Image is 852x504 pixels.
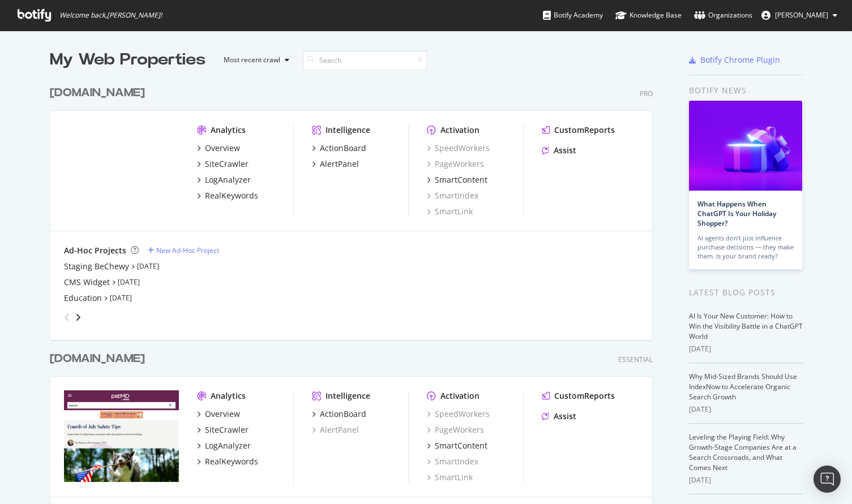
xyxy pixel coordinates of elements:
[74,312,82,323] div: angle-right
[211,390,246,402] div: Analytics
[312,158,359,170] a: AlertPanel
[694,10,752,21] div: Organizations
[700,54,780,66] div: Botify Chrome Plugin
[689,404,803,415] div: [DATE]
[689,372,797,402] a: Why Mid-Sized Brands Should Use IndexNow to Accelerate Organic Search Growth
[689,344,803,354] div: [DATE]
[197,408,240,420] a: Overview
[542,390,615,402] a: CustomReports
[542,145,576,156] a: Assist
[435,440,487,451] div: SmartContent
[197,456,258,467] a: RealKeywords
[205,174,251,186] div: LogAnalyzer
[427,158,484,170] a: PageWorkers
[427,456,478,467] a: SmartIndex
[64,277,110,288] a: CMS Widget
[211,124,246,136] div: Analytics
[320,143,366,154] div: ActionBoard
[689,84,803,97] div: Botify news
[554,411,576,422] div: Assist
[205,190,258,201] div: RealKeywords
[320,158,359,170] div: AlertPanel
[326,124,370,136] div: Intelligence
[543,10,603,21] div: Botify Academy
[224,57,280,63] div: Most recent crawl
[542,411,576,422] a: Assist
[197,143,240,154] a: Overview
[197,158,249,170] a: SiteCrawler
[215,51,294,69] button: Most recent crawl
[197,174,251,186] a: LogAnalyzer
[50,351,149,367] a: [DOMAIN_NAME]
[427,206,473,217] div: SmartLink
[312,143,366,154] a: ActionBoard
[697,199,776,228] a: What Happens When ChatGPT Is Your Holiday Shopper?
[197,440,251,451] a: LogAnalyzer
[427,472,473,483] a: SmartLink
[50,49,205,71] div: My Web Properties
[427,440,487,451] a: SmartContent
[64,390,179,482] img: www.petmd.com
[197,424,249,436] a: SiteCrawler
[542,124,615,136] a: CustomReports
[137,261,159,271] a: [DATE]
[205,158,249,170] div: SiteCrawler
[312,424,359,436] a: AlertPanel
[689,311,803,341] a: AI Is Your New Customer: How to Win the Visibility Battle in a ChatGPT World
[427,174,487,186] a: SmartContent
[312,408,366,420] a: ActionBoard
[615,10,682,21] div: Knowledge Base
[640,89,653,98] div: Pro
[205,424,249,436] div: SiteCrawler
[59,11,162,20] span: Welcome back, [PERSON_NAME] !
[64,292,102,304] a: Education
[320,408,366,420] div: ActionBoard
[110,293,132,303] a: [DATE]
[59,308,74,326] div: angle-left
[205,408,240,420] div: Overview
[618,355,653,364] div: Essential
[689,475,803,485] div: [DATE]
[303,50,427,70] input: Search
[689,286,803,299] div: Latest Blog Posts
[427,424,484,436] a: PageWorkers
[156,245,219,255] div: New Ad-Hoc Project
[435,174,487,186] div: SmartContent
[197,190,258,201] a: RealKeywords
[64,124,179,216] img: www.chewy.com
[50,85,145,101] div: [DOMAIN_NAME]
[554,145,576,156] div: Assist
[689,432,797,472] a: Leveling the Playing Field: Why Growth-Stage Companies Are at a Search Crossroads, and What Comes...
[148,245,219,255] a: New Ad-Hoc Project
[205,456,258,467] div: RealKeywords
[440,124,479,136] div: Activation
[427,190,478,201] a: SmartIndex
[427,408,490,420] a: SpeedWorkers
[689,101,802,191] img: What Happens When ChatGPT Is Your Holiday Shopper?
[50,351,145,367] div: [DOMAIN_NAME]
[205,143,240,154] div: Overview
[64,245,126,256] div: Ad-Hoc Projects
[205,440,251,451] div: LogAnalyzer
[440,390,479,402] div: Activation
[326,390,370,402] div: Intelligence
[697,234,794,261] div: AI agents don’t just influence purchase decisions — they make them. Is your brand ready?
[64,261,129,272] a: Staging BeChewy
[689,54,780,66] a: Botify Chrome Plugin
[50,85,149,101] a: [DOMAIN_NAME]
[554,124,615,136] div: CustomReports
[554,390,615,402] div: CustomReports
[814,466,841,493] div: Open Intercom Messenger
[427,143,490,154] a: SpeedWorkers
